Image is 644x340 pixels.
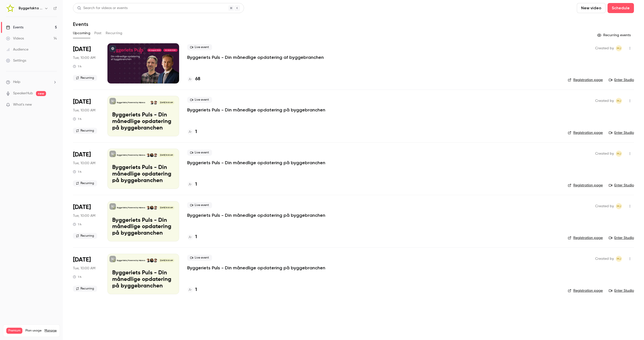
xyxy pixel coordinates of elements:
span: Created by [595,256,614,262]
span: Live event [187,150,212,156]
a: Enter Studio [609,183,634,188]
span: Recurring [73,128,97,134]
button: Schedule [608,3,634,13]
div: Oct 28 Tue, 10:00 AM (Europe/Copenhagen) [73,149,99,189]
p: Byggeriets Puls - Din månedlige opdatering på byggebranchen [112,164,174,184]
a: SpeakerHub [13,91,33,96]
div: Events [6,25,23,30]
a: Enter Studio [609,288,634,293]
img: Rasmus Schulian [154,101,157,104]
a: Registration page [568,77,603,82]
span: [DATE] [73,45,91,53]
div: 1 h [73,64,82,68]
span: Mads Toft Jensen [616,151,622,157]
img: Byggefakta | Powered by Hubexo [6,4,14,12]
span: new [36,91,46,96]
a: Enter Studio [609,235,634,240]
img: tab_keywords_by_traffic_grey.svg [50,29,54,33]
span: Recurring [73,286,97,292]
span: Created by [595,203,614,209]
a: Byggeriets Puls - Din månedlige opdatering på byggebranchenByggefakta | Powered by HubexoRasmus S... [107,254,179,294]
span: [DATE] 10:00 AM [158,101,174,104]
span: Tue, 10:00 AM [73,213,95,218]
span: Premium [6,328,22,334]
span: [DATE] 10:00 AM [158,206,174,209]
a: Byggeriets Puls - Din månedlige opdatering på byggebranchenByggefakta | Powered by HubexoRasmus S... [107,96,179,136]
a: Byggeriets Puls - Din månedlige opdatering på byggebranchen [187,107,325,113]
a: Byggeriets Puls - Din månedlige opdatering på byggebranchen [187,265,325,271]
a: Registration page [568,183,603,188]
span: Plan usage [25,329,42,333]
span: Mads Toft Jensen [616,45,622,51]
h4: 1 [195,286,197,293]
p: Byggefakta | Powered by Hubexo [117,206,145,209]
h4: 68 [195,76,200,82]
div: Dec 30 Tue, 10:00 AM (Europe/Copenhagen) [73,254,99,294]
span: Live event [187,97,212,103]
div: Videos [6,36,24,41]
span: Live event [187,44,212,50]
span: Recurring [73,233,97,239]
span: Recurring [73,180,97,186]
a: 1 [187,129,197,135]
div: Settings [6,58,26,63]
a: Byggeriets Puls - Din månedlige opdatering på byggebranchen [187,212,325,218]
span: MJ [617,151,621,157]
img: tab_domain_overview_orange.svg [14,29,18,33]
div: Nov 25 Tue, 10:00 AM (Europe/Copenhagen) [73,201,99,241]
p: Byggefakta | Powered by Hubexo [117,259,145,262]
a: Enter Studio [609,77,634,82]
img: Lasse Lundqvist [146,206,150,209]
div: Audience [6,47,28,52]
p: Byggefakta | Powered by Hubexo [117,101,145,104]
a: Registration page [568,235,603,240]
span: MJ [617,256,621,262]
img: Lasse Lundqvist [146,153,150,157]
button: Recurring [106,29,123,37]
img: Rasmus Schulian [154,206,157,209]
span: Created by [595,98,614,104]
img: Lasse Lundqvist [146,259,150,262]
img: Rasmus Schulian [154,153,157,157]
span: MJ [617,98,621,104]
p: Byggeriets Puls - Din månedlige opdatering på byggebranchen [112,217,174,237]
h4: 1 [195,129,197,135]
span: Tue, 10:00 AM [73,266,95,271]
span: MJ [617,203,621,209]
span: Created by [595,45,614,51]
button: New video [577,3,606,13]
div: Keywords by Traffic [56,30,85,33]
p: Byggeriets Puls - Din månedlige opdatering på byggebranchen [112,112,174,131]
a: Byggeriets Puls - Din månedlige opdatering af byggebranchen [187,54,324,60]
span: [DATE] [73,256,91,264]
li: help-dropdown-opener [6,79,57,85]
button: Past [94,29,102,37]
span: [DATE] [73,98,91,106]
span: [DATE] 10:00 AM [158,259,174,262]
div: v 4.0.25 [14,8,25,12]
div: Domain Overview [19,30,45,33]
img: Thomas Simonsen [150,259,153,262]
span: Mads Toft Jensen [616,203,622,209]
span: MJ [617,45,621,51]
div: Sep 30 Tue, 10:00 AM (Europe/Copenhagen) [73,96,99,136]
div: 1 h [73,222,82,226]
span: [DATE] [73,151,91,159]
h4: 1 [195,234,197,240]
div: 1 h [73,275,82,279]
button: Recurring events [595,31,634,39]
span: What's new [13,102,32,107]
div: Search for videos or events [77,6,128,11]
span: Tue, 10:00 AM [73,161,95,166]
span: Help [13,79,20,85]
div: Aug 26 Tue, 10:00 AM (Europe/Copenhagen) [73,43,99,83]
a: 68 [187,76,200,82]
a: 1 [187,286,197,293]
a: 1 [187,234,197,240]
div: 1 h [73,170,82,174]
a: 1 [187,181,197,188]
p: Byggeriets Puls - Din månedlige opdatering på byggebranchen [112,270,174,289]
img: Thomas Simonsen [150,206,153,209]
